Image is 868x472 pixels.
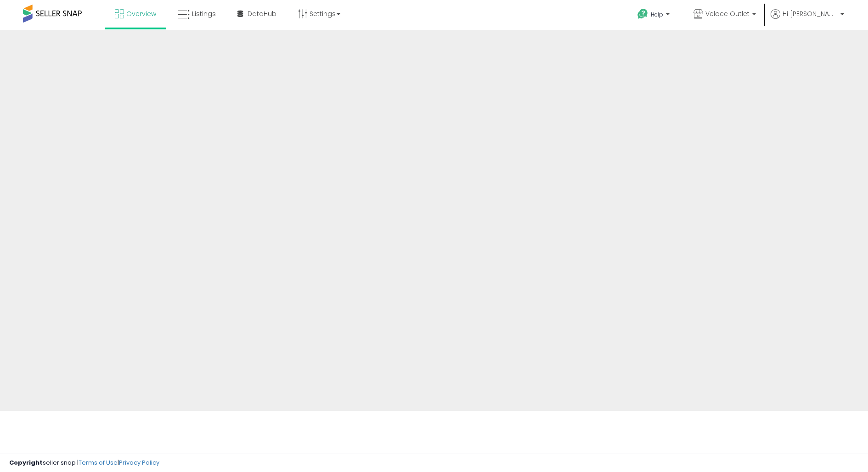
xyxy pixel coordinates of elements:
[630,1,679,30] a: Help
[705,9,750,18] span: Veloce Outlet
[248,9,276,18] span: DataHub
[651,11,663,18] span: Help
[771,9,844,30] a: Hi [PERSON_NAME]
[192,9,216,18] span: Listings
[783,9,838,18] span: Hi [PERSON_NAME]
[637,8,648,20] i: Get Help
[126,9,156,18] span: Overview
